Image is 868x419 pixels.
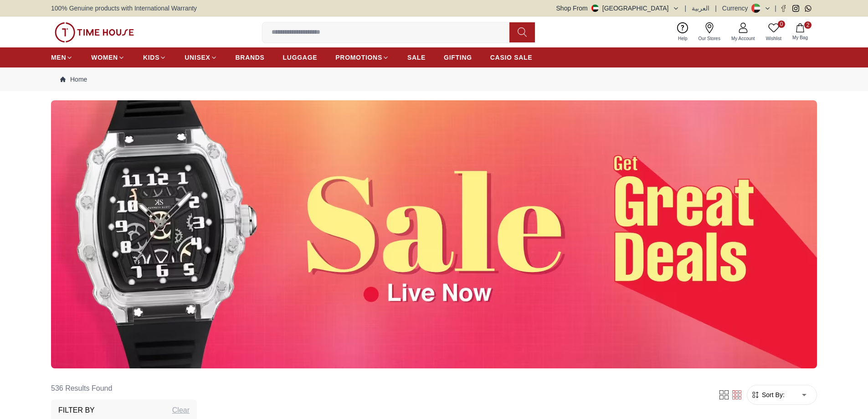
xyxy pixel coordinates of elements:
span: UNISEX [185,53,210,62]
span: Wishlist [762,35,785,42]
span: 0 [778,21,785,28]
a: Instagram [792,5,799,12]
div: Clear [172,405,190,416]
a: KIDS [143,49,166,66]
a: WOMEN [91,49,125,66]
a: CASIO SALE [490,49,533,66]
span: | [685,4,687,13]
h3: Filter By [58,405,95,416]
span: GIFTING [444,53,472,62]
a: Whatsapp [805,5,812,12]
a: BRANDS [236,49,265,66]
button: 2My Bag [787,21,813,43]
button: Shop From[GEOGRAPHIC_DATA] [556,4,679,13]
span: SALE [407,53,426,62]
span: My Account [728,35,759,42]
span: BRANDS [236,53,265,62]
a: LUGGAGE [283,49,318,66]
div: Currency [722,4,752,13]
span: WOMEN [91,53,118,62]
nav: Breadcrumb [51,67,817,91]
span: 100% Genuine products with International Warranty [51,4,197,13]
a: GIFTING [444,49,472,66]
a: Facebook [780,5,787,12]
span: LUGGAGE [283,53,318,62]
span: My Bag [789,34,812,41]
span: MEN [51,53,66,62]
span: PROMOTIONS [335,53,382,62]
a: Our Stores [693,21,726,44]
a: PROMOTIONS [335,49,389,66]
a: Help [673,21,693,44]
a: 0Wishlist [760,21,787,44]
span: Sort By: [760,390,785,399]
img: United Arab Emirates [591,5,599,12]
span: Our Stores [695,35,724,42]
span: | [715,4,717,13]
span: | [775,4,776,13]
a: UNISEX [185,49,217,66]
button: العربية [692,4,709,13]
span: CASIO SALE [490,53,533,62]
button: Sort By: [751,390,785,399]
a: MEN [51,49,73,66]
img: ... [55,22,134,42]
img: ... [51,100,817,368]
h6: 536 Results Found [51,378,197,399]
a: SALE [407,49,426,66]
a: Home [60,75,87,84]
span: Help [674,35,691,42]
span: 2 [804,21,812,29]
span: KIDS [143,53,159,62]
